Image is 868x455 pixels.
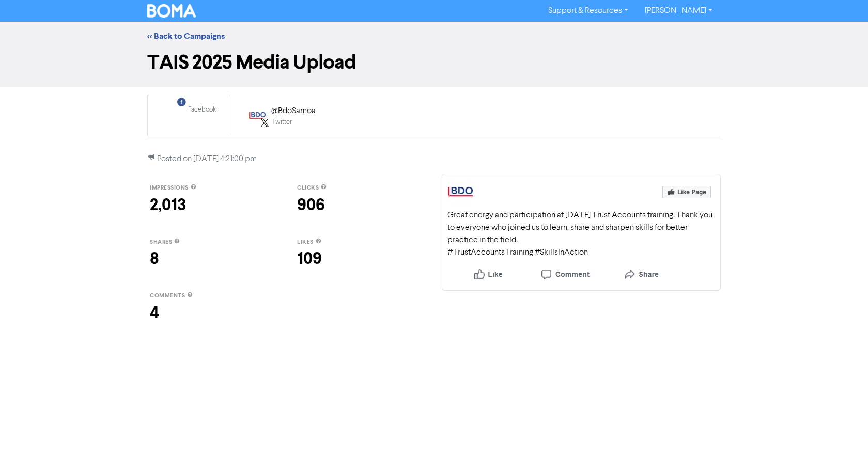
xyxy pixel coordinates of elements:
div: @BdoSamoa [271,105,316,117]
div: 906 [297,193,424,217]
span: shares [150,239,172,246]
a: << Back to Campaigns [147,31,225,41]
img: BOMA Logo [147,4,196,18]
span: comments [150,292,185,300]
div: Facebook [188,105,216,115]
div: Great energy and participation at [DATE] Trust Accounts training. Thank you to everyone who joine... [447,209,715,259]
div: 109 [297,246,424,271]
h1: TAIS 2025 Media Upload [147,51,721,74]
span: likes [297,239,314,246]
img: TWITTER [247,105,268,125]
iframe: Chat Widget [816,405,868,455]
div: 2,013 [150,193,276,217]
img: Like, Comment, Share [447,263,680,285]
div: Twitter [271,117,316,127]
a: [PERSON_NAME] [637,3,721,19]
div: 4 [150,301,276,325]
div: 8 [150,246,276,271]
span: clicks [297,184,319,192]
a: Support & Resources [540,3,637,19]
span: impressions [150,184,189,192]
img: Like Page [662,186,711,198]
p: Posted on [DATE] 4:21:00 pm [147,153,721,165]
